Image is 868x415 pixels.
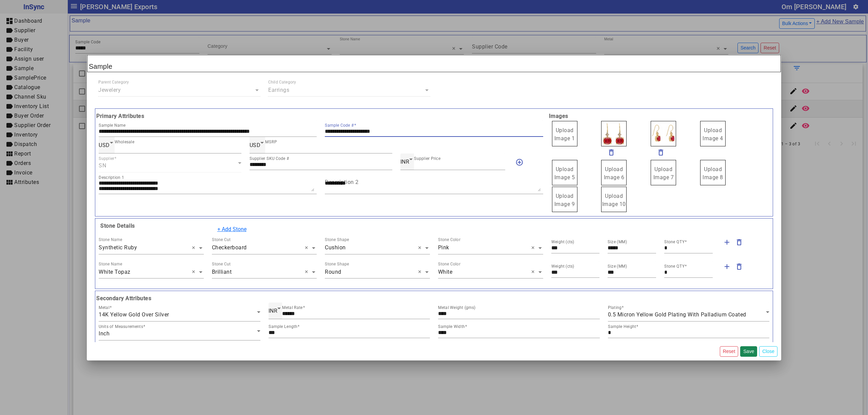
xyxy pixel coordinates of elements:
[759,346,777,357] button: Close
[601,121,627,146] img: 22bb72e3-b76e-45da-86b0-18f60abc210b
[664,240,685,244] mat-label: Stone QTY
[740,346,757,357] button: Save
[95,112,547,120] b: Primary Attributes
[115,140,134,144] mat-label: Wholesale
[99,175,124,180] mat-label: Description 1
[551,240,574,244] mat-label: Weight (cts)
[268,79,296,85] div: Child Category
[282,305,303,310] mat-label: Metal Rate
[99,311,169,318] span: 14K Yellow Gold Over Silver
[735,238,743,246] mat-icon: delete_outline
[723,238,731,246] mat-icon: add
[438,324,465,329] mat-label: Sample Width
[213,223,251,236] button: + Add Stone
[554,193,575,207] span: Upload Image 9
[657,148,665,157] mat-icon: delete_outline
[418,268,424,276] span: Clear all
[212,237,231,243] div: Stone Cut
[325,179,359,185] mat-label: Description 2
[418,244,424,252] span: Clear all
[703,127,723,142] span: Upload Image 4
[547,112,773,120] b: Images
[720,346,738,357] button: Reset
[269,308,278,314] span: INR
[400,159,410,165] span: INR
[608,311,746,318] span: 0.5 Micron Yellow Gold Plating With Palladium Coated
[602,193,626,207] span: Upload Image 10
[554,166,575,181] span: Upload Image 5
[99,324,143,329] mat-label: Units of Measurements
[438,305,476,310] mat-label: Metal Weight (gms)
[438,261,460,267] div: Stone Color
[305,268,311,276] span: Clear all
[531,244,537,252] span: Clear all
[99,223,135,229] b: Stone Details
[212,261,231,267] div: Stone Cut
[515,158,524,166] mat-icon: add_circle_outline
[99,261,122,267] div: Stone Name
[192,268,198,276] span: Clear all
[651,121,676,146] img: 2351e262-e5b5-4fb9-9a13-f02c2e24c901
[604,166,625,181] span: Upload Image 6
[608,324,636,329] mat-label: Sample Height
[269,324,297,329] mat-label: Sample Length
[723,263,731,271] mat-icon: add
[531,268,537,276] span: Clear all
[325,261,349,267] div: Stone Shape
[703,166,723,181] span: Upload Image 8
[87,55,781,72] h2: Sample
[99,123,125,128] mat-label: Sample Name
[608,240,627,244] mat-label: Size (MM)
[99,156,115,161] mat-label: Supplier
[99,237,122,243] div: Stone Name
[250,142,261,148] span: USD
[608,305,622,310] mat-label: Plating
[98,79,129,85] div: Parent Category
[551,264,574,269] mat-label: Weight (cts)
[192,244,198,252] span: Clear all
[305,244,311,252] span: Clear all
[414,156,440,161] mat-label: Supplier Price
[608,264,627,269] mat-label: Size (MM)
[664,264,685,269] mat-label: Stone QTY
[735,263,743,271] mat-icon: delete_outline
[99,142,110,148] span: USD
[325,123,354,128] mat-label: Sample Code #
[265,140,277,144] mat-label: MSRP
[99,305,110,310] mat-label: Metal
[438,237,460,243] div: Stone Color
[99,330,110,337] span: Inch
[653,166,674,181] span: Upload Image 7
[325,237,349,243] div: Stone Shape
[554,127,575,142] span: Upload Image 1
[95,294,773,303] b: Secondary Attributes
[607,148,615,157] mat-icon: delete_outline
[250,156,289,161] mat-label: Supplier SKU Code #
